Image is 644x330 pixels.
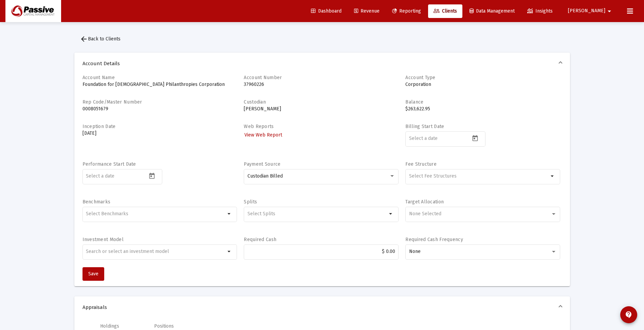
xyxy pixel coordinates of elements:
[387,210,395,218] mat-icon: arrow_drop_down
[625,311,633,319] mat-icon: contact_support
[349,4,385,18] a: Revenue
[244,199,257,205] label: Splits
[354,8,380,14] span: Revenue
[80,35,88,43] mat-icon: arrow_back
[86,173,147,179] input: Select a date
[82,124,116,129] label: Inception Date
[244,106,399,112] p: [PERSON_NAME]
[409,136,470,141] input: Select a date
[560,4,622,18] button: [PERSON_NAME]
[387,4,426,18] a: Reporting
[86,210,225,218] mat-chip-list: Selection
[428,4,462,18] a: Clients
[409,172,549,180] mat-chip-list: Selection
[247,173,283,179] span: Custodian Billed
[74,53,570,74] mat-expansion-panel-header: Account Details
[409,173,549,179] input: Select Fee Structures
[82,60,559,67] span: Account Details
[527,8,553,14] span: Insights
[244,161,280,167] label: Payment Source
[82,106,237,112] p: 0008051679
[74,296,570,318] mat-expansion-panel-header: Appraisals
[405,106,560,112] p: $263,622.95
[405,81,560,88] p: Corporation
[154,323,174,330] div: Positions
[405,161,437,167] label: Fee Structure
[86,211,225,217] input: Select Benchmarks
[247,211,387,217] input: Select Splits
[82,237,124,242] label: Investment Model
[568,8,605,14] span: [PERSON_NAME]
[605,4,613,18] mat-icon: arrow_drop_down
[82,304,559,311] span: Appraisals
[409,249,421,254] span: None
[225,210,234,218] mat-icon: arrow_drop_down
[405,99,423,105] label: Balance
[244,75,282,80] label: Account Number
[82,81,237,88] p: Foundation for [DEMOGRAPHIC_DATA] Philanthropies Corporation
[470,8,515,14] span: Data Management
[244,132,282,138] span: View Web Report
[549,172,557,180] mat-icon: arrow_drop_down
[225,247,234,256] mat-icon: arrow_drop_down
[244,130,283,140] a: View Web Report
[74,74,570,286] div: Account Details
[82,130,237,137] p: [DATE]
[244,124,274,129] label: Web Reports
[405,124,444,129] label: Billing Start Date
[392,8,421,14] span: Reporting
[405,199,444,205] label: Target Allocation
[80,36,121,42] span: Back to Clients
[74,32,126,46] button: Back to Clients
[82,267,104,281] button: Save
[82,99,142,105] label: Rep Code/Master Number
[100,323,119,330] div: Holdings
[247,249,395,254] input: $2000.00
[464,4,520,18] a: Data Management
[82,161,136,167] label: Performance Start Date
[409,211,441,217] span: None Selected
[244,237,276,242] label: Required Cash
[88,271,98,277] span: Save
[247,210,387,218] mat-chip-list: Selection
[82,199,111,205] label: Benchmarks
[306,4,347,18] a: Dashboard
[147,171,157,181] button: Open calendar
[522,4,558,18] a: Insights
[82,75,115,80] label: Account Name
[244,99,266,105] label: Custodian
[470,133,480,143] button: Open calendar
[86,249,225,254] input: undefined
[405,237,463,242] label: Required Cash Frequency
[311,8,342,14] span: Dashboard
[434,8,457,14] span: Clients
[244,81,399,88] p: 37960226
[11,4,56,18] img: Dashboard
[405,75,435,80] label: Account Type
